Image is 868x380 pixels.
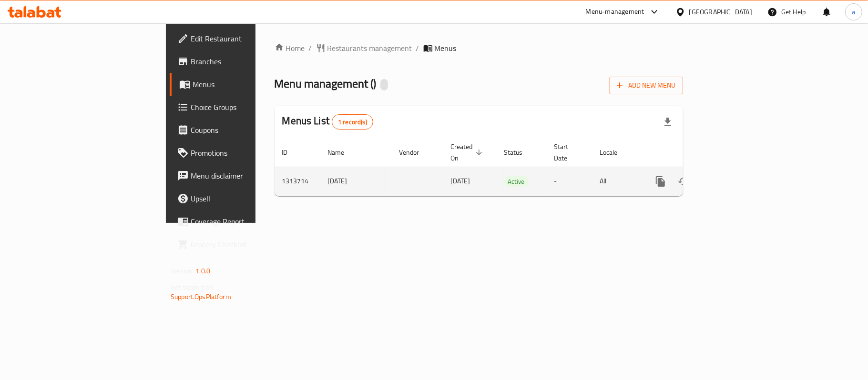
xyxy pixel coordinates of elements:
span: Status [504,147,535,158]
span: Promotions [191,147,303,159]
td: All [592,167,642,196]
span: 1 record(s) [332,118,373,127]
table: enhanced table [275,138,748,196]
a: Edit Restaurant [170,27,311,50]
span: Version: [171,265,194,277]
button: more [649,170,672,193]
a: Branches [170,50,311,73]
span: Vendor [399,147,432,158]
span: Start Date [554,141,581,164]
div: Export file [656,110,679,133]
span: Menu management ( ) [275,73,377,94]
a: Upsell [170,187,311,210]
span: Active [504,176,529,187]
span: Created On [451,141,485,164]
span: Locale [600,147,630,158]
a: Coverage Report [170,210,311,233]
a: Promotions [170,141,311,164]
span: Restaurants management [327,42,412,54]
a: Support.OpsPlatform [171,290,231,303]
td: - [547,167,592,196]
span: Menu disclaimer [191,170,303,181]
div: Total records count [332,114,373,130]
a: Coupons [170,119,311,141]
button: Change Status [672,170,695,193]
h2: Menus List [282,114,373,130]
span: Coverage Report [191,216,303,227]
td: [DATE] [320,167,392,196]
div: [GEOGRAPHIC_DATA] [689,7,752,17]
span: [DATE] [451,175,470,187]
th: Actions [642,138,748,167]
span: 1.0.0 [195,265,210,277]
span: Get support on: [171,281,214,293]
span: Upsell [191,193,303,204]
span: Branches [191,56,303,67]
nav: breadcrumb [275,42,683,54]
span: Add New Menu [617,80,675,91]
a: Grocery Checklist [170,233,311,256]
span: Menus [435,42,457,54]
span: Name [328,147,357,158]
a: Menu disclaimer [170,164,311,187]
span: Edit Restaurant [191,33,303,44]
span: Grocery Checklist [191,239,303,250]
li: / [416,42,419,54]
span: ID [282,147,300,158]
div: Active [504,176,529,187]
a: Restaurants management [316,42,412,54]
div: Menu-management [586,6,644,18]
span: Menus [193,79,303,90]
a: Choice Groups [170,96,311,119]
button: Add New Menu [609,77,683,94]
span: a [852,7,855,17]
span: Coupons [191,124,303,136]
a: Menus [170,73,311,96]
span: Choice Groups [191,101,303,113]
